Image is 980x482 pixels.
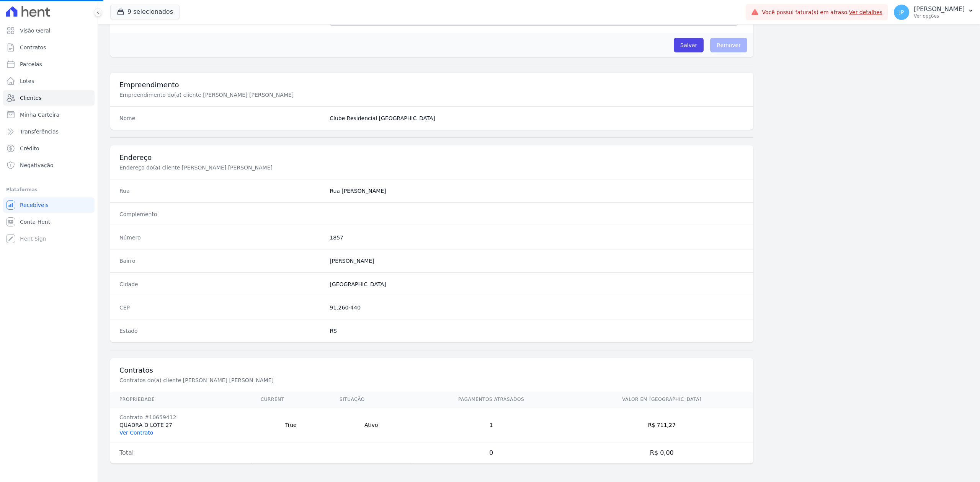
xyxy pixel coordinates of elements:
a: Parcelas [3,57,95,72]
h3: Endereço [119,153,744,162]
dd: Clube Residencial [GEOGRAPHIC_DATA] [330,114,744,122]
a: Ver detalhes [849,9,883,15]
span: Recebíveis [20,201,49,209]
a: Minha Carteira [3,107,95,122]
span: Contratos [20,44,46,51]
dd: [PERSON_NAME] [330,257,744,265]
button: JP [PERSON_NAME] Ver opções [888,2,980,23]
a: Lotes [3,73,95,89]
a: Negativação [3,158,95,173]
th: Situação [330,392,412,407]
a: Ver Contrato [119,430,153,436]
span: Visão Geral [20,27,51,34]
a: Recebíveis [3,197,95,213]
span: Parcelas [20,60,42,68]
a: Clientes [3,90,95,106]
a: Visão Geral [3,23,95,38]
td: 1 [412,407,570,443]
dt: Complemento [119,210,323,218]
td: 0 [412,443,570,463]
dd: 1857 [330,234,744,241]
h3: Empreendimento [119,80,744,90]
td: QUADRA D LOTE 27 [110,407,252,443]
th: Current [252,392,330,407]
dt: Rua [119,187,323,195]
a: Conta Hent [3,214,95,230]
span: Remover [710,38,747,52]
p: Ver opções [914,13,965,19]
td: True [252,407,330,443]
a: Contratos [3,40,95,55]
input: Salvar [674,38,704,52]
td: R$ 0,00 [570,443,753,463]
span: Conta Hent [20,218,50,226]
h3: Contratos [119,366,744,375]
dt: Número [119,234,323,241]
span: Negativação [20,161,54,169]
th: Pagamentos Atrasados [412,392,570,407]
dd: Rua [PERSON_NAME] [330,187,744,195]
p: Contratos do(a) cliente [PERSON_NAME] [PERSON_NAME] [119,376,377,384]
dt: Nome [119,114,323,122]
a: Transferências [3,124,95,139]
span: JP [899,10,904,15]
p: [PERSON_NAME] [914,5,965,13]
span: Você possui fatura(s) em atraso. [762,8,882,16]
td: Ativo [330,407,412,443]
dd: RS [330,327,744,335]
span: Clientes [20,94,41,102]
p: Empreendimento do(a) cliente [PERSON_NAME] [PERSON_NAME] [119,91,377,99]
dd: 91.260-440 [330,304,744,311]
td: R$ 711,27 [570,407,753,443]
a: Crédito [3,141,95,156]
dt: Cidade [119,280,323,288]
div: Contrato #10659412 [119,414,242,421]
dd: [GEOGRAPHIC_DATA] [330,280,744,288]
div: Plataformas [6,185,91,194]
td: Total [110,443,252,463]
th: Valor em [GEOGRAPHIC_DATA] [570,392,753,407]
span: Minha Carteira [20,111,59,119]
span: Lotes [20,77,34,85]
button: 9 selecionados [110,5,180,19]
span: Crédito [20,145,39,152]
dt: CEP [119,304,323,311]
dt: Bairro [119,257,323,265]
dt: Estado [119,327,323,335]
th: Propriedade [110,392,252,407]
span: Transferências [20,128,59,135]
p: Endereço do(a) cliente [PERSON_NAME] [PERSON_NAME] [119,164,377,171]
